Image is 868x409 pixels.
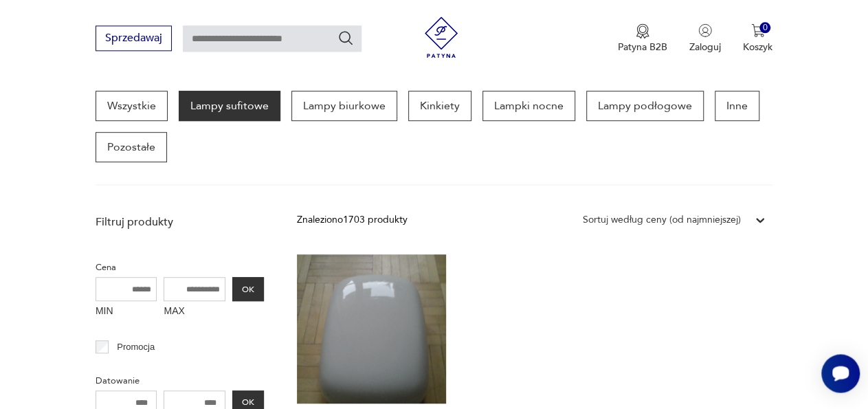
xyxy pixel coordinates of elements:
p: Patyna B2B [618,41,667,54]
a: Wszystkie [96,91,168,121]
p: Promocja [117,340,155,355]
p: Zaloguj [689,41,721,54]
img: Ikonka użytkownika [698,23,712,37]
img: Ikona koszyka [751,23,765,37]
button: Patyna B2B [618,23,667,54]
a: Lampy sufitowe [179,91,280,121]
button: Zaloguj [689,23,721,54]
a: Lampki nocne [482,91,575,121]
div: Znaleziono 1703 produkty [297,212,408,228]
label: MAX [164,301,225,323]
img: Patyna - sklep z meblami i dekoracjami vintage [421,16,462,58]
a: Lampy biurkowe [291,91,397,121]
a: Kinkiety [408,91,471,121]
button: Sprzedawaj [96,25,172,51]
p: Cena [96,260,264,275]
img: Ikona medalu [636,23,649,38]
button: Szukaj [337,30,354,46]
div: 0 [759,22,771,34]
a: Inne [715,91,759,121]
button: OK [232,277,264,301]
iframe: Smartsupp widget button [821,354,860,393]
button: 0Koszyk [743,23,772,54]
div: Sortuj według ceny (od najmniejszej) [583,212,741,228]
label: MIN [96,301,157,323]
a: Lampy podłogowe [586,91,704,121]
p: Koszyk [743,41,772,54]
p: Filtruj produkty [96,214,264,230]
p: Datowanie [96,373,264,388]
a: Pozostałe [96,132,167,162]
a: Sprzedawaj [96,34,172,44]
a: Ikona medaluPatyna B2B [618,23,667,54]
